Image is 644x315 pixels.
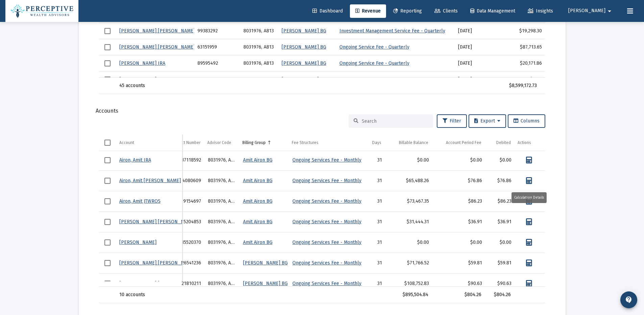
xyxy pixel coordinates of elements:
a: Airon, Amit JTWROS [119,198,161,204]
div: $31,444.31 [389,219,429,225]
div: $76.86 [489,177,511,184]
div: $65,488.26 [389,177,429,184]
a: [PERSON_NAME] [119,239,157,245]
a: [PERSON_NAME] [PERSON_NAME] [119,281,195,286]
span: Reporting [393,8,422,14]
td: 37118592 [165,150,205,171]
div: Select row [104,198,111,204]
div: Select row [104,77,111,83]
div: $895,504.84 [388,291,428,298]
a: [PERSON_NAME] BG [282,60,326,66]
div: $0.00 [512,76,542,83]
a: Airon, Amit [PERSON_NAME] [119,178,181,183]
a: [PERSON_NAME] BG [282,44,326,50]
a: [PERSON_NAME] BG [282,77,326,82]
a: Amit Airon BG [243,157,272,163]
div: $76.86 [436,177,482,184]
td: 8031976, A813 [205,273,240,294]
a: Insights [522,4,558,18]
div: $0.00 [489,239,511,246]
td: 89595492 [194,55,240,71]
td: [DATE] [455,23,509,39]
div: Select row [104,281,111,287]
div: $90.63 [436,280,482,287]
div: $86.23 [436,198,482,205]
div: Fee Structures [292,140,318,145]
div: Advisor Code [207,140,231,145]
div: $59.81 [489,260,511,266]
a: Clients [429,4,463,18]
a: Amit Airon BG [243,198,272,204]
div: $0.00 [389,239,429,246]
button: Filter [437,114,467,128]
td: 31 [363,211,385,232]
td: Column Fee Structures [288,135,362,151]
a: Amit Airon BG [243,178,272,183]
td: 8031976, A813 [205,170,240,191]
div: Acct Number [177,140,200,145]
td: Column Debited [485,135,514,151]
a: Ongoing Service Fee - Quarterly [339,60,409,66]
span: Clients [434,8,458,14]
span: [PERSON_NAME] [568,8,605,14]
td: Column Account Period Fee [432,135,485,151]
button: Export [469,114,506,128]
td: 85520370 [165,232,205,253]
a: Data Management [465,4,521,18]
a: Dashboard [307,4,348,18]
mat-icon: arrow_drop_down [605,4,614,18]
div: Billing Group [242,140,266,145]
div: Select row [104,260,111,266]
a: Ongoing Service Fee - Quarterly [339,77,409,82]
div: Select row [104,239,111,246]
td: 31 [363,232,385,253]
div: Billable Balance [399,140,428,145]
a: Ongoing Services Fee - Monthly [292,219,361,225]
a: Ongoing Services Fee - Monthly [292,178,361,183]
a: Ongoing Services Fee - Monthly [292,260,361,266]
div: Select row [104,44,111,50]
span: Filter [443,118,461,124]
div: $804.26 [488,291,511,298]
a: Ongoing Services Fee - Monthly [292,198,361,204]
div: Actions [518,140,531,145]
div: Data grid [99,135,545,303]
td: 31 [363,273,385,294]
img: Dashboard [10,4,73,18]
td: Column Billing Group [239,135,289,151]
a: [PERSON_NAME] BG [243,281,288,286]
span: Data Management [470,8,515,14]
td: 8031976, A813 [205,253,240,273]
div: $0.00 [436,239,482,246]
td: 34251133 [194,71,240,88]
button: Columns [508,114,545,128]
td: 31 [363,170,385,191]
a: Ongoing Services Fee - Monthly [292,281,361,286]
a: Amit Airon BG [243,239,272,245]
div: $87,713.65 [512,44,542,51]
div: $36.91 [489,219,511,225]
div: $19,298.30 [512,28,542,34]
a: [PERSON_NAME] [PERSON_NAME] [119,28,195,34]
td: [DATE] [455,55,509,71]
td: 99383292 [194,23,240,39]
td: 15204853 [165,211,205,232]
td: Column Account [116,135,183,151]
div: Debited [496,140,511,145]
div: $36.91 [436,219,482,225]
td: 8031976, A813 [240,55,278,71]
td: Column Billable Balance [385,135,432,151]
td: 8031976, A813 [205,211,240,232]
td: 8031976, A813 [240,39,278,55]
td: 8031976, A813 [240,23,278,39]
div: Select row [104,157,111,163]
td: 63151959 [194,39,240,55]
div: $0.00 [389,157,429,164]
a: Ongoing Service Fee - Quarterly [339,44,409,50]
div: $73,467.35 [389,198,429,205]
div: 10 accounts [119,291,179,298]
a: [PERSON_NAME] [119,77,157,82]
span: Columns [514,118,540,124]
span: Revenue [355,8,381,14]
span: Export [474,118,500,124]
